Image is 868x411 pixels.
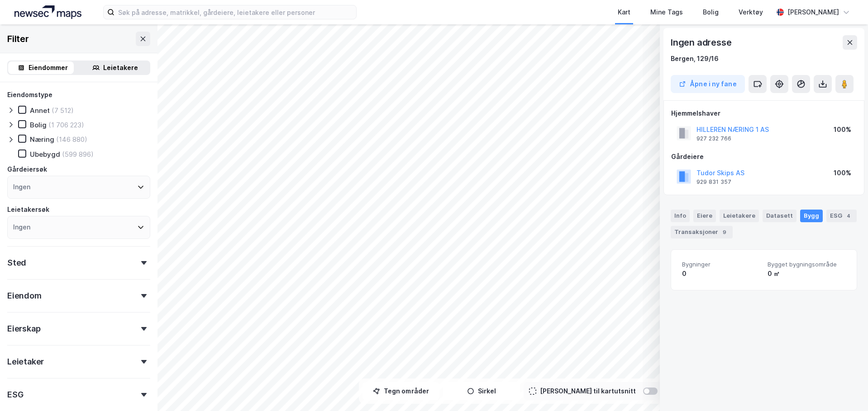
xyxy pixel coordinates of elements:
div: Ingen [13,182,30,192]
div: (7 512) [52,106,74,115]
div: Datasett [763,210,796,222]
div: 9 [720,228,729,237]
img: logo.a4113a55bc3d86da70a041830d287a7e.svg [14,5,81,19]
div: 929 831 357 [696,178,731,186]
div: Eiere [693,210,716,222]
div: Hjemmelshaver [671,108,857,119]
button: Sirkel [443,382,520,400]
div: (599 896) [62,150,94,159]
div: 0 ㎡ [768,268,846,279]
div: Eiendom [7,290,42,301]
div: [PERSON_NAME] til kartutsnitt [540,386,636,397]
div: 4 [844,211,853,220]
div: 100% [834,168,851,178]
div: Sted [7,257,26,268]
div: 100% [834,124,851,135]
div: Gårdeiere [671,151,857,162]
div: Bygg [800,210,823,222]
div: Transaksjoner [671,226,733,238]
button: Åpne i ny fane [671,75,745,93]
div: Verktøy [739,7,763,18]
div: Bolig [30,121,47,129]
div: (1 706 223) [48,121,84,129]
div: Filter [7,32,29,46]
span: Bygget bygningsområde [768,261,846,268]
div: ESG [7,389,23,400]
div: 0 [682,268,760,279]
button: Tegn områder [362,382,439,400]
div: Leietakere [720,210,759,222]
div: Annet [30,106,50,115]
div: ESG [826,210,857,222]
div: Ingen [13,222,30,233]
div: [PERSON_NAME] [787,7,839,18]
div: 927 232 766 [696,135,731,142]
div: (146 880) [56,135,87,144]
div: Leietakere [103,62,138,73]
div: Eierskap [7,323,40,334]
input: Søk på adresse, matrikkel, gårdeiere, leietakere eller personer [114,5,356,19]
div: Ubebygd [30,150,60,159]
div: Leietakersøk [7,204,49,215]
div: Bolig [703,7,719,18]
span: Bygninger [682,261,760,268]
div: Bergen, 129/16 [671,53,719,64]
div: Kontrollprogram for chat [823,368,868,411]
div: Eiendomstype [7,89,52,100]
div: Næring [30,135,54,144]
div: Gårdeiersøk [7,164,47,175]
div: Ingen adresse [671,35,733,50]
div: Eiendommer [29,62,68,73]
div: Info [671,210,690,222]
div: Kart [618,7,630,18]
div: Mine Tags [650,7,683,18]
iframe: Chat Widget [823,368,868,411]
div: Leietaker [7,356,44,367]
